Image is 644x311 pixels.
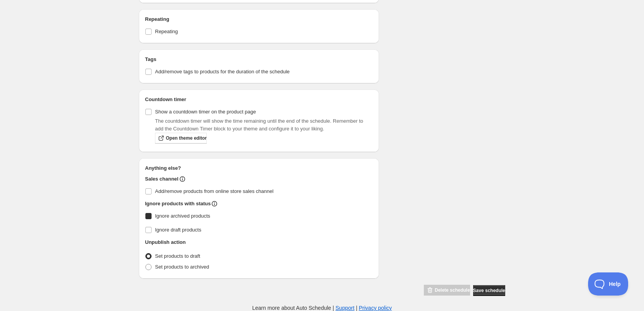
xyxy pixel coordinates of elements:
span: Repeating [155,29,178,34]
span: Show a countdown timer on the product page [155,109,256,115]
iframe: Toggle Customer Support [588,272,629,296]
h2: Tags [145,56,373,63]
h2: Sales channel [145,175,179,183]
span: Set products to draft [155,253,200,259]
span: Add/remove products from online store sales channel [155,188,273,194]
span: Save schedule [473,287,505,294]
span: Ignore draft products [155,227,201,233]
a: Support [335,305,354,311]
span: Open theme editor [166,135,207,141]
h2: Countdown timer [145,96,373,103]
a: Privacy policy [359,305,392,311]
h2: Repeating [145,15,373,23]
a: Open theme editor [155,133,207,144]
h2: Anything else? [145,164,373,172]
h2: Unpublish action [145,238,185,246]
span: Ignore archived products [155,213,210,219]
span: Set products to archived [155,264,209,270]
span: Add/remove tags to products for the duration of the schedule [155,69,290,74]
h2: Ignore products with status [145,200,211,208]
button: Save schedule [473,285,505,296]
p: The countdown timer will show the time remaining until the end of the schedule. Remember to add t... [155,117,373,133]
